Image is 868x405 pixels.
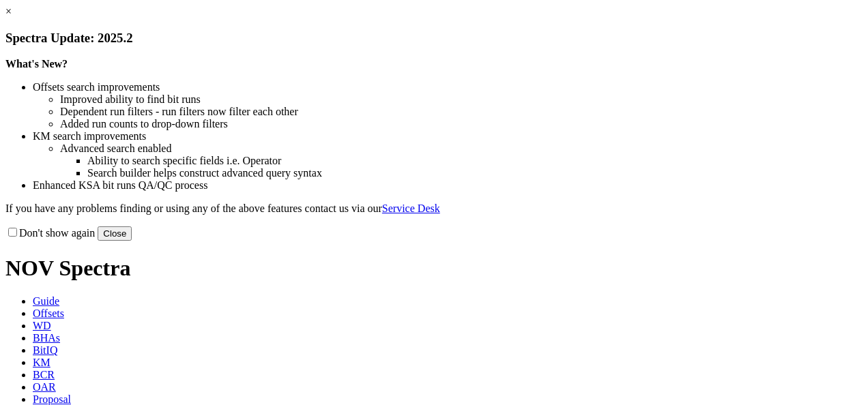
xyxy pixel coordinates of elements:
label: Don't show again [5,227,95,239]
span: WD [33,320,51,331]
li: Enhanced KSA bit runs QA/QC process [33,179,863,192]
span: BitIQ [33,344,57,356]
li: Improved ability to find bit runs [60,93,863,106]
span: OAR [33,381,56,393]
li: Added run counts to drop-down filters [60,118,863,130]
p: If you have any problems finding or using any of the above features contact us via our [5,202,863,215]
li: Advanced search enabled [60,142,863,155]
li: Search builder helps construct advanced query syntax [87,167,863,179]
strong: What's New? [5,58,68,70]
span: Offsets [33,307,64,319]
li: Offsets search improvements [33,81,863,93]
span: KM [33,357,50,368]
li: Ability to search specific fields i.e. Operator [87,155,863,167]
span: BHAs [33,332,60,344]
li: KM search improvements [33,130,863,142]
span: BCR [33,369,55,380]
button: Close [98,226,132,241]
a: Service Desk [382,202,440,214]
span: Proposal [33,393,71,405]
li: Dependent run filters - run filters now filter each other [60,106,863,118]
a: × [5,5,12,17]
h1: NOV Spectra [5,256,863,281]
input: Don't show again [8,228,17,237]
span: Guide [33,295,59,307]
h3: Spectra Update: 2025.2 [5,31,863,46]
